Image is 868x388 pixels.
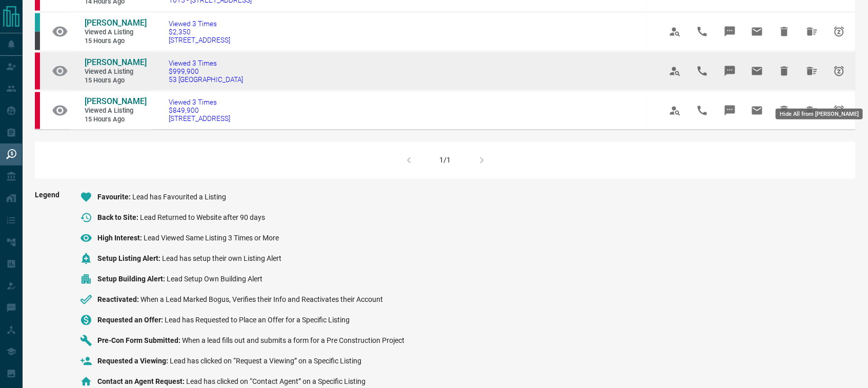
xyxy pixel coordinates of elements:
span: View Profile [663,98,688,123]
span: $849,900 [169,107,230,115]
div: condos.ca [35,13,40,32]
span: Hide [772,59,797,84]
span: Snooze [827,98,852,123]
span: Viewed 3 Times [169,19,230,28]
span: 15 hours ago [85,116,146,125]
span: [PERSON_NAME] [85,57,147,67]
span: View Profile [663,19,688,44]
span: 15 hours ago [85,76,146,85]
a: [PERSON_NAME] [85,57,146,68]
span: Requested an Offer [97,316,165,324]
span: Lead Viewed Same Listing 3 Times or More [144,234,279,242]
span: Snooze [827,59,852,84]
span: [STREET_ADDRESS] [169,36,230,44]
span: Lead has setup their own Listing Alert [162,255,281,263]
span: Lead has Requested to Place an Offer for a Specific Listing [165,316,350,324]
span: Pre-Con Form Submitted [97,337,182,345]
span: Snooze [827,19,852,44]
a: [PERSON_NAME] [85,18,146,29]
span: When a lead fills out and submits a form for a Pre Construction Project [182,337,405,345]
a: Viewed 3 Times$849,900[STREET_ADDRESS] [169,98,230,123]
span: Hide All from Abhishek Pandey [800,19,824,44]
div: property.ca [35,53,40,90]
span: Back to Site [97,214,140,222]
span: Setup Listing Alert [97,255,162,263]
span: Favourite [97,193,132,201]
span: Viewed 3 Times [169,98,230,107]
a: Viewed 3 Times$999,90053 [GEOGRAPHIC_DATA] [169,59,243,84]
span: 53 [GEOGRAPHIC_DATA] [169,75,243,84]
span: Message [718,98,742,123]
div: mrloft.ca [35,32,40,50]
span: Contact an Agent Request [97,378,186,386]
span: [PERSON_NAME] [85,18,147,28]
span: When a Lead Marked Bogus, Verifies their Info and Reactivates their Account [140,296,383,304]
span: Lead has clicked on “Contact Agent” on a Specific Listing [186,378,366,386]
span: $999,900 [169,67,243,75]
span: Lead has clicked on “Request a Viewing” on a Specific Listing [170,357,361,365]
span: Call [690,19,715,44]
span: Hide [772,19,797,44]
span: Email [745,19,770,44]
span: Message [718,19,742,44]
span: Reactivated [97,296,140,304]
span: Hide All from Julia Mather [800,59,824,84]
span: $2,350 [169,28,230,36]
span: Requested a Viewing [97,357,170,365]
span: Email [745,59,770,84]
span: Lead Returned to Website after 90 days [140,214,265,222]
span: Setup Building Alert [97,275,167,283]
div: Hide All from [PERSON_NAME] [776,109,863,119]
span: Call [690,98,715,123]
a: [PERSON_NAME] [85,97,146,108]
span: View Profile [663,59,688,84]
span: Viewed a Listing [85,107,146,116]
span: Hide [772,98,797,123]
span: Message [718,59,742,84]
div: property.ca [35,92,40,129]
span: Hide All from Julia Mather [800,98,824,123]
span: 15 hours ago [85,37,146,46]
span: Lead Setup Own Building Alert [167,275,263,283]
span: Call [690,59,715,84]
span: [STREET_ADDRESS] [169,115,230,123]
span: Viewed 3 Times [169,59,243,67]
span: Email [745,98,770,123]
div: 1/1 [440,156,451,165]
span: High Interest [97,234,144,242]
span: Viewed a Listing [85,28,146,37]
span: Viewed a Listing [85,68,146,76]
span: [PERSON_NAME] [85,97,147,107]
span: Lead has Favourited a Listing [132,193,226,201]
a: Viewed 3 Times$2,350[STREET_ADDRESS] [169,19,230,44]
